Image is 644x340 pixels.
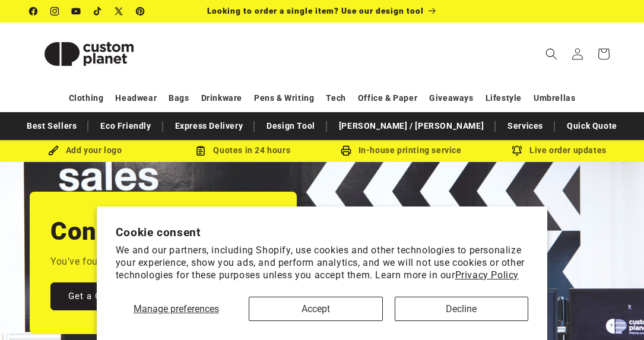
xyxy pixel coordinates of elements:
[326,88,345,109] a: Tech
[116,297,237,321] button: Manage preferences
[341,145,351,156] img: In-house printing
[322,143,480,158] div: In-house printing service
[50,215,245,247] h2: Congratulations.
[455,269,519,281] a: Privacy Policy
[164,143,322,158] div: Quotes in 24 hours
[502,116,549,136] a: Services
[195,145,206,156] img: Order Updates Icon
[169,88,189,109] a: Bags
[50,282,168,310] a: Get a Quick Quote
[561,116,623,136] a: Quick Quote
[358,88,417,109] a: Office & Paper
[254,88,314,109] a: Pens & Writing
[94,116,157,136] a: Eco Friendly
[534,88,575,109] a: Umbrellas
[134,303,219,314] span: Manage preferences
[169,116,249,136] a: Express Delivery
[50,253,229,271] p: You've found the printed merch experts.
[115,88,157,109] a: Headwear
[21,116,83,136] a: Best Sellers
[116,225,529,239] h2: Cookie consent
[116,244,529,281] p: We and our partners, including Shopify, use cookies and other technologies to personalize your ex...
[249,297,383,321] button: Accept
[201,88,242,109] a: Drinkware
[395,297,529,321] button: Decline
[429,88,473,109] a: Giveaways
[261,116,321,136] a: Design Tool
[30,27,148,81] img: Custom Planet
[512,145,522,156] img: Order updates
[207,6,424,15] span: Looking to order a single item? Use our design tool
[26,23,153,85] a: Custom Planet
[69,88,104,109] a: Clothing
[48,145,59,156] img: Brush Icon
[6,143,164,158] div: Add your logo
[486,88,522,109] a: Lifestyle
[538,41,564,67] summary: Search
[480,143,638,158] div: Live order updates
[333,116,490,136] a: [PERSON_NAME] / [PERSON_NAME]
